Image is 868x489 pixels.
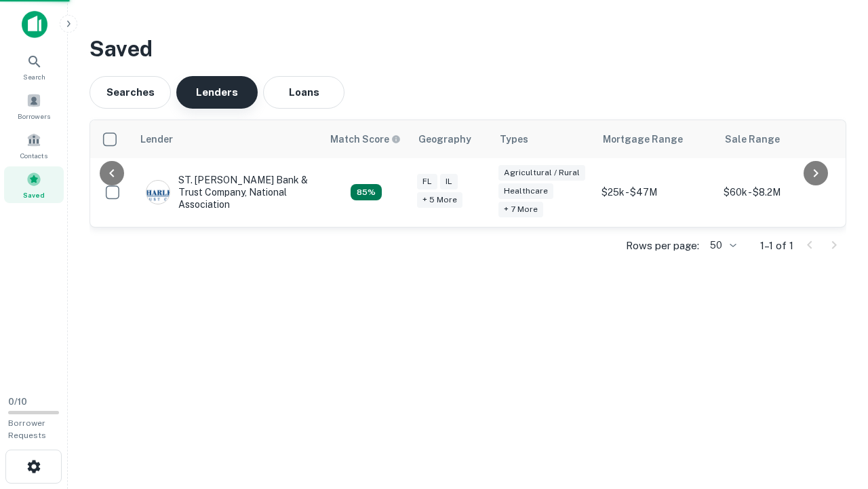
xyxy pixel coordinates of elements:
[146,174,309,211] div: ST. [PERSON_NAME] Bank & Trust Company, National Association
[498,165,585,181] div: Agricultural / Rural
[22,11,47,38] img: capitalize-icon.png
[800,380,868,446] iframe: Chat Widget
[4,166,64,203] a: Saved
[595,158,717,227] td: $25k - $47M
[351,184,382,200] div: Capitalize uses an advanced AI algorithm to match your search with the best lender. The match sco...
[717,120,839,158] th: Sale Range
[717,158,839,227] td: $60k - $8.2M
[725,131,780,147] div: Sale Range
[4,48,64,85] a: Search
[626,238,699,254] p: Rows per page:
[603,131,683,147] div: Mortgage Range
[18,111,50,122] span: Borrowers
[140,131,173,147] div: Lender
[417,174,437,189] div: FL
[705,236,738,255] div: 50
[498,183,553,199] div: Healthcare
[595,120,717,158] th: Mortgage Range
[417,192,462,208] div: + 5 more
[440,174,458,189] div: IL
[330,132,398,147] h6: Match Score
[90,76,171,109] button: Searches
[4,88,64,124] a: Borrowers
[20,150,47,161] span: Contacts
[176,76,258,109] button: Lenders
[8,418,46,440] span: Borrower Requests
[498,202,543,217] div: + 7 more
[330,132,401,147] div: Capitalize uses an advanced AI algorithm to match your search with the best lender. The match sco...
[322,120,410,158] th: Capitalize uses an advanced AI algorithm to match your search with the best lender. The match sco...
[410,120,492,158] th: Geography
[492,120,595,158] th: Types
[760,238,793,254] p: 1–1 of 1
[418,131,471,147] div: Geography
[500,131,528,147] div: Types
[4,127,64,164] a: Contacts
[146,181,170,204] img: picture
[8,397,27,407] span: 0 / 10
[263,76,344,109] button: Loans
[23,71,45,82] span: Search
[132,120,322,158] th: Lender
[23,189,45,200] span: Saved
[90,33,846,65] h3: Saved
